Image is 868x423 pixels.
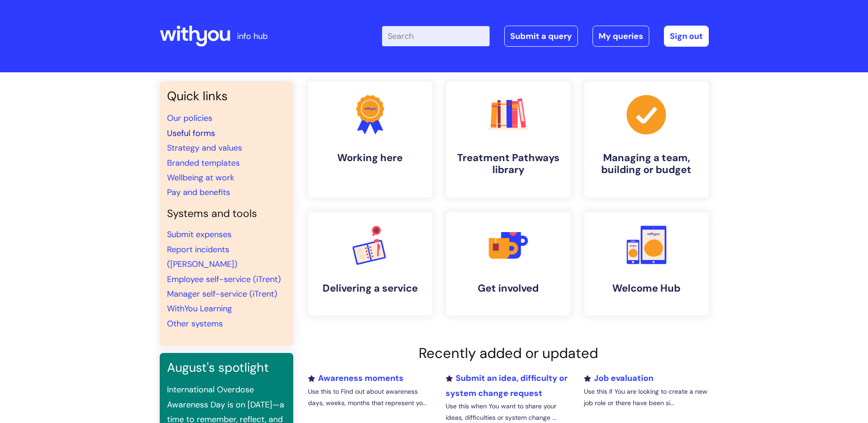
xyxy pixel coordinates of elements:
[237,29,268,43] p: info hub
[167,360,286,375] h3: August's spotlight
[453,282,563,294] h4: Get involved
[664,26,709,47] a: Sign out
[308,373,404,384] a: Awareness moments
[167,229,232,240] a: Submit expenses
[504,26,578,47] a: Submit a query
[308,386,432,409] p: Use this to Find out about awareness days, weeks, months that represent yo...
[167,113,212,124] a: Our policies
[167,244,237,270] a: Report incidents ([PERSON_NAME])
[167,157,240,168] a: Branded templates
[167,274,281,285] a: Employee self-service (iTrent)
[453,152,563,176] h4: Treatment Pathways library
[308,212,432,315] a: Delivering a service
[446,81,571,197] a: Treatment Pathways library
[446,373,567,398] a: Submit an idea, difficulty or system change request
[167,303,232,314] a: WithYou Learning
[593,26,649,47] a: My queries
[167,128,215,139] a: Useful forms
[584,212,709,315] a: Welcome Hub
[167,89,286,103] h3: Quick links
[167,207,286,220] h4: Systems and tools
[308,345,709,362] h2: Recently added or updated
[382,26,490,46] input: Search
[167,318,223,329] a: Other systems
[592,282,701,294] h4: Welcome Hub
[584,81,709,197] a: Managing a team, building or budget
[315,282,425,294] h4: Delivering a service
[308,81,432,197] a: Working here
[315,152,425,164] h4: Working here
[167,142,242,153] a: Strategy and values
[446,212,571,315] a: Get involved
[584,386,708,409] p: Use this if You are looking to create a new job role or there have been si...
[592,152,701,176] h4: Managing a team, building or budget
[167,288,277,299] a: Manager self-service (iTrent)
[167,172,234,183] a: Wellbeing at work
[584,373,653,384] a: Job evaluation
[382,26,709,47] div: | -
[167,187,230,198] a: Pay and benefits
